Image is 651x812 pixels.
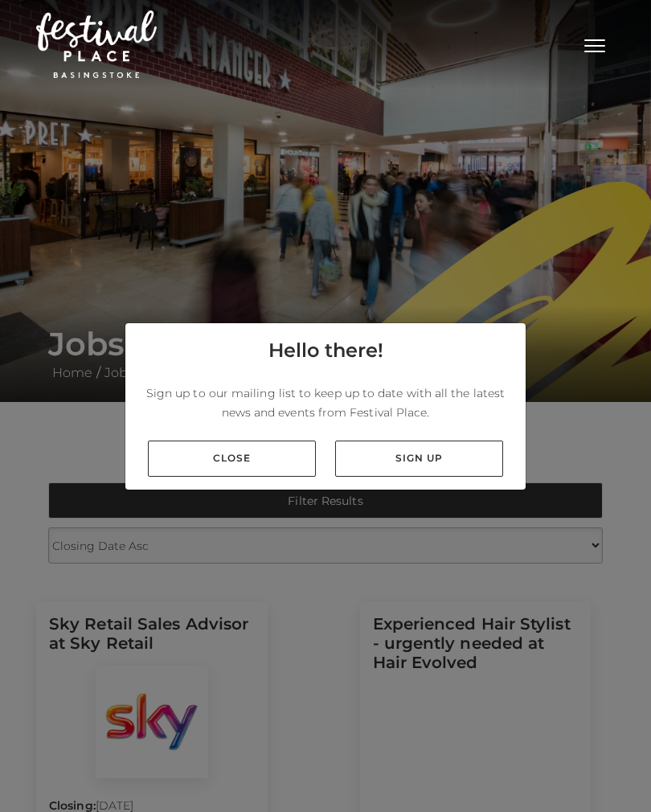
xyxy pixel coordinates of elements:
a: Close [148,441,316,477]
button: Toggle navigation [575,32,615,55]
p: Sign up to our mailing list to keep up to date with all the latest news and events from Festival ... [138,383,513,422]
a: Sign up [335,441,503,477]
img: Festival Place Logo [36,10,157,78]
h4: Hello there! [268,336,383,365]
